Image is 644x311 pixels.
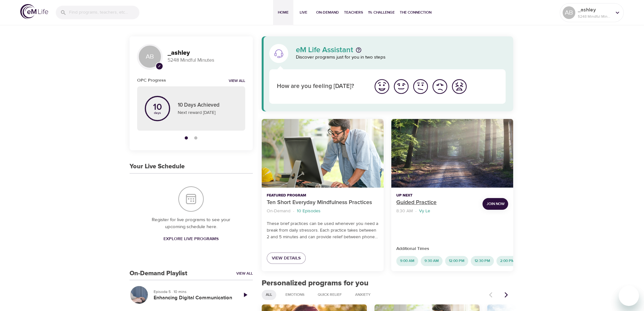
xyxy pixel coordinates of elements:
img: Your Live Schedule [178,186,204,212]
span: Teachers [344,9,363,16]
img: bad [431,78,449,95]
a: Explore Live Programs [161,233,221,245]
p: days [153,112,162,114]
p: 10 [153,103,162,112]
img: eM Life Assistant [274,48,284,59]
p: 10 Days Achieved [178,101,238,109]
div: All [262,290,276,300]
p: 8:30 AM [396,208,413,215]
p: How are you feeling [DATE]? [277,82,365,91]
button: Enhancing Digital Communication [130,285,149,304]
span: 12:00 PM [445,258,468,264]
p: _ashley [578,6,611,14]
div: AB [137,44,163,69]
img: ok [412,78,429,95]
span: 9:00 AM [396,258,418,264]
p: 5248 Mindful Minutes [578,14,611,19]
span: All [262,292,276,297]
span: 1% Challenge [368,9,395,16]
h6: OPC Progress [137,77,166,84]
div: 9:30 AM [421,256,443,266]
p: On-Demand [267,208,290,215]
span: 9:30 AM [421,258,443,264]
p: Discover programs just for you in two steps [296,54,506,61]
p: These brief practices can be used whenever you need a break from daily stressors. Each practice t... [267,221,379,240]
button: Next items [499,288,513,302]
img: great [373,78,391,95]
button: Guided Practice [391,119,513,188]
p: Register for live programs to see your upcoming schedule here. [142,216,240,231]
p: Ten Short Everyday Mindfulness Practices [267,198,379,207]
div: 9:00 AM [396,256,418,266]
span: Emotions [282,292,308,297]
h3: On-Demand Playlist [130,270,187,277]
p: Additional Times [396,246,508,252]
span: Home [276,9,291,16]
span: 12:30 PM [471,258,494,264]
h2: Personalized programs for you [262,279,513,288]
li: · [415,207,417,215]
p: Guided Practice [396,198,477,207]
div: Anxiety [351,290,375,300]
img: worst [450,78,468,95]
span: View Details [272,254,301,262]
p: Episode 5 · 10 mins [154,289,233,295]
div: AB [563,6,575,19]
span: Join Now [486,201,504,207]
span: Live [296,9,311,16]
button: I'm feeling ok [411,77,430,96]
p: Next reward [DATE] [178,109,238,116]
p: Vy Le [419,208,430,215]
div: Quick Relief [314,290,346,300]
p: 5248 Mindful Minutes [168,57,245,64]
img: good [392,78,410,95]
input: Find programs, teachers, etc... [69,6,139,19]
a: View all notifications [229,78,245,84]
div: 12:00 PM [445,256,468,266]
nav: breadcrumb [267,207,379,215]
div: 12:30 PM [471,256,494,266]
a: Play Episode [238,287,253,302]
h3: Your Live Schedule [130,163,185,170]
iframe: Button to launch messaging window [619,286,639,306]
p: eM Life Assistant [296,46,353,54]
span: Quick Relief [314,292,346,297]
span: Explore Live Programs [163,235,219,243]
button: I'm feeling good [392,77,411,96]
span: The Connection [400,9,431,16]
img: logo [20,4,48,19]
span: 2:00 PM [496,258,518,264]
span: Anxiety [351,292,374,297]
p: Featured Program [267,193,379,198]
div: 2:00 PM [496,256,518,266]
button: I'm feeling worst [450,77,469,96]
button: I'm feeling great [372,77,392,96]
a: View Details [267,252,306,264]
p: Up Next [396,193,477,198]
span: On-Demand [316,9,339,16]
a: View All [236,271,253,276]
h5: Enhancing Digital Communication [154,295,233,301]
button: I'm feeling bad [430,77,450,96]
h3: _ashley [168,49,245,57]
button: Ten Short Everyday Mindfulness Practices [262,119,384,188]
button: Join Now [482,198,508,210]
nav: breadcrumb [396,207,477,215]
li: · [293,207,294,215]
p: 10 Episodes [297,208,321,215]
div: Emotions [281,290,309,300]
